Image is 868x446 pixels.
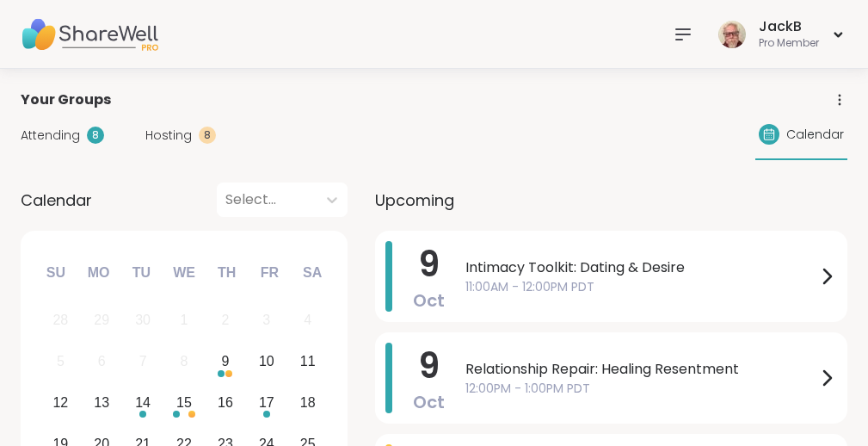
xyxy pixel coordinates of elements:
[166,302,203,339] div: Not available Wednesday, October 1st, 2025
[94,391,109,414] div: 13
[166,385,203,422] div: Choose Wednesday, October 15th, 2025
[166,344,203,381] div: Not available Wednesday, October 8th, 2025
[135,391,151,414] div: 14
[42,385,79,422] div: Choose Sunday, October 12th, 2025
[37,254,75,292] div: Su
[300,391,316,414] div: 18
[57,350,65,373] div: 5
[21,4,158,65] img: ShareWell Nav Logo
[94,308,109,331] div: 29
[289,344,326,381] div: Choose Saturday, October 11th, 2025
[465,380,816,398] span: 12:00PM - 1:00PM PDT
[52,391,68,414] div: 12
[221,350,229,373] div: 9
[718,21,746,48] img: JackB
[42,344,79,381] div: Not available Sunday, October 5th, 2025
[52,308,68,331] div: 28
[207,302,244,339] div: Not available Thursday, October 2nd, 2025
[199,127,216,144] div: 8
[87,127,104,144] div: 8
[139,350,147,373] div: 7
[248,302,285,339] div: Not available Friday, October 3rd, 2025
[181,350,188,373] div: 8
[21,127,80,145] span: Attending
[21,90,111,110] span: Your Groups
[165,254,203,292] div: We
[413,288,445,313] span: Oct
[42,302,79,339] div: Not available Sunday, September 28th, 2025
[135,308,151,331] div: 30
[300,350,316,373] div: 11
[125,302,162,339] div: Not available Tuesday, September 30th, 2025
[248,385,285,422] div: Choose Friday, October 17th, 2025
[759,17,819,36] div: JackB
[221,308,229,331] div: 2
[83,385,120,422] div: Choose Monday, October 13th, 2025
[418,342,440,390] span: 9
[413,390,445,414] span: Oct
[207,385,244,422] div: Choose Thursday, October 16th, 2025
[83,344,120,381] div: Not available Monday, October 6th, 2025
[759,36,819,51] div: Pro Member
[375,189,454,212] span: Upcoming
[208,254,246,292] div: Th
[418,240,440,288] span: 9
[293,254,331,292] div: Sa
[262,308,270,331] div: 3
[125,344,162,381] div: Not available Tuesday, October 7th, 2025
[181,308,188,331] div: 1
[465,278,816,296] span: 11:00AM - 12:00PM PDT
[83,302,120,339] div: Not available Monday, September 29th, 2025
[145,127,192,145] span: Hosting
[465,257,816,278] span: Intimacy Toolkit: Dating & Desire
[21,189,92,212] span: Calendar
[289,385,326,422] div: Choose Saturday, October 18th, 2025
[465,359,816,380] span: Relationship Repair: Healing Resentment
[125,385,162,422] div: Choose Tuesday, October 14th, 2025
[79,254,117,292] div: Mo
[289,302,326,339] div: Not available Saturday, October 4th, 2025
[207,344,244,381] div: Choose Thursday, October 9th, 2025
[218,391,233,414] div: 16
[98,350,106,373] div: 6
[304,308,311,331] div: 4
[786,126,844,144] span: Calendar
[248,344,285,381] div: Choose Friday, October 10th, 2025
[122,254,160,292] div: Tu
[259,350,274,373] div: 10
[250,254,288,292] div: Fr
[259,391,274,414] div: 17
[176,391,192,414] div: 15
